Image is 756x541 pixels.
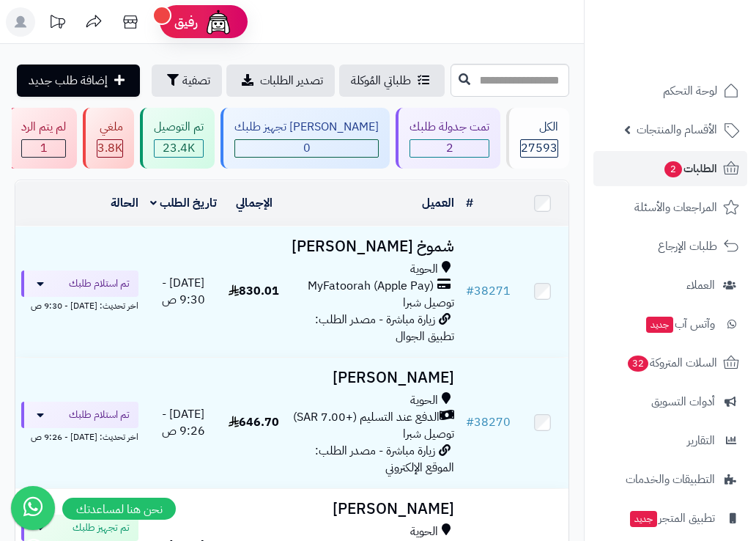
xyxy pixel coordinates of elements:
h3: شموخ [PERSON_NAME] [292,238,454,255]
a: طلبات الإرجاع [593,229,747,264]
span: الحوية [410,523,438,540]
span: تم استلام طلبك [69,276,130,291]
span: أدوات التسويق [651,391,715,412]
span: الحوية [410,392,438,409]
span: السلات المتروكة [626,353,717,373]
span: 32 [628,356,648,372]
span: تم استلام طلبك [69,408,130,422]
span: تطبيق المتجر [629,508,715,529]
span: توصيل شبرا [403,294,454,312]
a: تصدير الطلبات [226,65,335,97]
span: 0 [235,140,378,157]
div: اخر تحديث: [DATE] - 9:26 ص [21,428,138,444]
a: #38271 [466,282,511,300]
a: # [466,194,473,212]
a: التطبيقات والخدمات [593,462,747,497]
a: أدوات التسويق [593,384,747,419]
a: تمت جدولة طلبك 2 [393,108,503,169]
span: إضافة طلب جديد [29,72,108,89]
span: 830.01 [229,282,279,300]
span: جديد [630,511,657,527]
div: تمت جدولة طلبك [409,119,489,136]
span: # [466,413,474,431]
span: الأقسام والمنتجات [637,119,717,140]
a: تحديثات المنصة [39,7,75,40]
span: تصفية [182,72,210,89]
span: 1 [22,140,65,157]
a: المراجعات والأسئلة [593,190,747,225]
a: السلات المتروكة32 [593,345,747,380]
div: [PERSON_NAME] تجهيز طلبك [234,119,379,136]
a: الكل27593 [503,108,572,169]
a: [PERSON_NAME] تجهيز طلبك 0 [218,108,393,169]
a: العملاء [593,268,747,303]
a: الإجمالي [236,194,273,212]
span: الطلبات [663,158,717,179]
span: العملاء [686,275,715,295]
a: العميل [422,194,454,212]
span: [DATE] - 9:26 ص [162,405,205,440]
a: وآتس آبجديد [593,306,747,342]
a: ملغي 3.8K [80,108,137,169]
span: # [466,282,474,300]
span: تصدير الطلبات [260,72,323,89]
span: جديد [646,317,673,333]
a: تطبيق المتجرجديد [593,501,747,536]
span: وآتس آب [645,314,715,334]
span: طلبات الإرجاع [658,236,717,257]
a: الحالة [111,194,138,212]
div: تم التوصيل [154,119,204,136]
span: رفيق [174,13,198,31]
a: #38270 [466,413,511,431]
div: ملغي [97,119,123,136]
div: 3832 [97,140,122,157]
h3: [PERSON_NAME] [292,501,454,518]
img: ai-face.png [204,7,233,37]
span: 23.4K [155,140,203,157]
span: 646.70 [229,413,279,431]
h3: [PERSON_NAME] [292,369,454,386]
span: لوحة التحكم [663,81,717,101]
a: التقارير [593,423,747,458]
span: 3.8K [97,140,122,157]
span: الحوية [410,261,438,278]
a: لم يتم الرد 1 [4,108,80,169]
span: طلباتي المُوكلة [351,72,411,89]
a: تاريخ الطلب [150,194,217,212]
div: الكل [520,119,558,136]
span: [DATE] - 9:30 ص [162,274,205,309]
span: 2 [664,161,682,177]
span: التطبيقات والخدمات [626,469,715,490]
span: زيارة مباشرة - مصدر الطلب: تطبيق الجوال [315,311,454,345]
span: زيارة مباشرة - مصدر الطلب: الموقع الإلكتروني [315,442,454,476]
a: الطلبات2 [593,151,747,186]
a: تم التوصيل 23.4K [137,108,218,169]
span: 27593 [521,140,557,157]
span: تم تجهيز طلبك [73,520,130,535]
span: المراجعات والأسئلة [634,197,717,218]
span: MyFatoorah (Apple Pay) [308,278,434,295]
span: 2 [410,140,489,157]
span: توصيل شبرا [403,425,454,443]
a: طلباتي المُوكلة [339,65,445,97]
div: لم يتم الرد [21,119,66,136]
a: إضافة طلب جديد [17,65,140,97]
div: 23378 [155,140,203,157]
button: تصفية [152,65,222,97]
a: لوحة التحكم [593,73,747,108]
span: الدفع عند التسليم (+7.00 SAR) [293,409,440,426]
div: اخر تحديث: [DATE] - 9:30 ص [21,297,138,312]
span: التقارير [687,430,715,451]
